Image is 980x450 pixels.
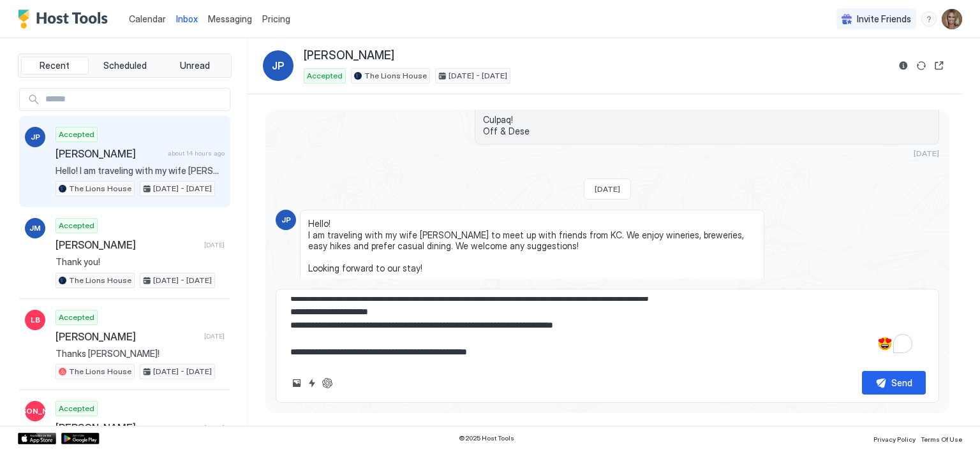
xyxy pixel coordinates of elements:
[59,312,94,323] span: Accepted
[176,13,198,24] span: Inbox
[56,165,225,177] span: Hello! I am traveling with my wife [PERSON_NAME] to meet up with friends from KC. We enjoy wineri...
[59,403,94,414] span: Accepted
[180,60,210,71] span: Unread
[18,433,56,444] a: App Store
[873,432,916,445] a: Privacy Policy
[153,275,212,286] span: [DATE] - [DATE]
[4,405,67,417] span: [PERSON_NAME]
[56,330,199,343] span: [PERSON_NAME]
[921,435,962,443] span: Terms Of Use
[29,222,41,234] span: JM
[262,13,290,25] span: Pricing
[942,9,962,29] div: User profile
[891,376,912,389] div: Send
[281,214,291,226] span: JP
[69,275,131,286] span: The Lions House
[18,10,114,29] a: Host Tools Logo
[103,60,147,71] span: Scheduled
[59,220,94,231] span: Accepted
[56,348,225,359] span: Thanks [PERSON_NAME]!
[18,54,232,78] div: tab-group
[307,70,343,82] span: Accepted
[308,218,756,274] span: Hello! I am traveling with my wife [PERSON_NAME] to meet up with friends from KC. We enjoy wineri...
[862,371,926,395] button: Send
[56,238,199,251] span: [PERSON_NAME]
[595,184,620,194] span: [DATE]
[873,435,916,443] span: Privacy Policy
[208,12,252,25] a: Messaging
[153,366,212,377] span: [DATE] - [DATE]
[857,13,911,25] span: Invite Friends
[56,147,163,160] span: [PERSON_NAME]
[69,366,131,377] span: The Lions House
[449,70,507,82] span: [DATE] - [DATE]
[364,70,427,82] span: The Lions House
[304,48,394,63] span: [PERSON_NAME]
[153,183,212,194] span: [DATE] - [DATE]
[204,332,225,340] span: [DATE]
[204,241,225,249] span: [DATE]
[921,11,937,27] div: menu
[40,89,230,110] input: Input Field
[91,57,159,75] button: Scheduled
[932,58,947,73] button: Open reservation
[204,424,225,432] span: [DATE]
[208,13,252,24] span: Messaging
[289,375,304,391] button: Upload image
[31,314,40,326] span: LB
[59,129,94,140] span: Accepted
[289,297,926,361] textarea: To enrich screen reader interactions, please activate Accessibility in Grammarly extension settings
[921,432,962,445] a: Terms Of Use
[914,58,929,73] button: Sync reservation
[21,57,89,75] button: Recent
[176,12,198,25] a: Inbox
[459,434,514,442] span: © 2025 Host Tools
[896,58,911,73] button: Reservation information
[56,421,199,434] span: [PERSON_NAME]
[168,149,225,157] span: about 14 hours ago
[129,12,166,25] a: Calendar
[56,256,225,268] span: Thank you!
[272,58,285,73] span: JP
[914,149,939,158] span: [DATE]
[320,375,335,391] button: ChatGPT Auto Reply
[61,433,100,444] a: Google Play Store
[129,13,166,24] span: Calendar
[13,407,43,437] iframe: Intercom live chat
[69,183,131,194] span: The Lions House
[31,131,40,143] span: JP
[304,375,320,391] button: Quick reply
[40,60,70,71] span: Recent
[161,57,228,75] button: Unread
